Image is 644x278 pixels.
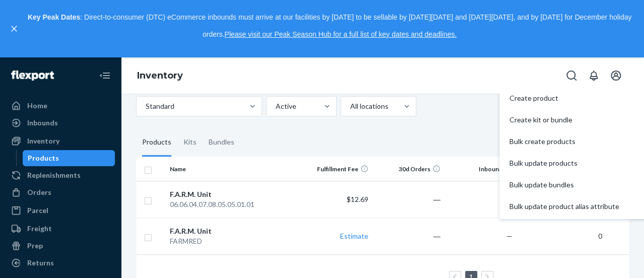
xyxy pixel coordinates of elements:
[301,157,373,181] th: Fulfillment Fee
[372,181,444,218] td: ―
[372,157,444,181] th: 30d Orders
[183,128,197,157] div: Kits
[6,184,115,200] a: Orders
[6,238,115,254] a: Prep
[606,65,626,86] button: Open account menu
[170,199,296,210] div: 06.06.04.07.08.05.05.01.01
[506,232,512,240] span: —
[275,101,276,111] input: Active
[509,138,619,145] span: Bulk create products
[349,101,350,111] input: All locations
[9,24,19,34] button: close,
[27,205,48,216] div: Parcel
[209,128,234,157] div: Bundles
[6,202,115,219] a: Parcel
[6,255,115,271] a: Returns
[137,70,183,81] a: Inventory
[28,13,80,21] strong: Key Peak Dates
[509,181,619,188] span: Bulk update bundles
[6,98,115,114] a: Home
[6,167,115,183] a: Replenishments
[347,195,368,203] span: $12.69
[27,101,47,111] div: Home
[516,218,606,254] td: 0
[28,153,59,163] div: Products
[27,224,52,234] div: Freight
[509,203,619,210] span: Bulk update product alias attribute
[170,226,296,236] div: F.A.R.M. Unit
[27,118,58,128] div: Inbounds
[224,30,457,38] a: Please visit our Peak Season Hub for a full list of key dates and deadlines.
[509,95,619,102] span: Create product
[372,218,444,254] td: ―
[95,65,115,86] button: Close Navigation
[27,136,59,146] div: Inventory
[444,157,517,181] th: Inbound
[584,65,604,86] button: Open notifications
[6,221,115,237] a: Freight
[11,71,54,81] img: Flexport logo
[27,241,43,251] div: Prep
[170,236,296,246] div: FARMRED
[6,115,115,131] a: Inbounds
[509,160,619,167] span: Bulk update products
[340,232,368,240] a: Estimate
[6,133,115,149] a: Inventory
[166,157,300,181] th: Name
[561,65,582,86] button: Open Search Box
[23,150,115,166] a: Products
[142,128,171,157] div: Products
[170,189,296,199] div: F.A.R.M. Unit
[145,101,146,111] input: Standard
[27,170,81,180] div: Replenishments
[27,187,51,197] div: Orders
[509,116,619,123] span: Create kit or bundle
[129,61,191,91] ol: breadcrumbs
[24,9,635,43] p: : Direct-to-consumer (DTC) eCommerce inbounds must arrive at our facilities by [DATE] to be sella...
[27,258,54,268] div: Returns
